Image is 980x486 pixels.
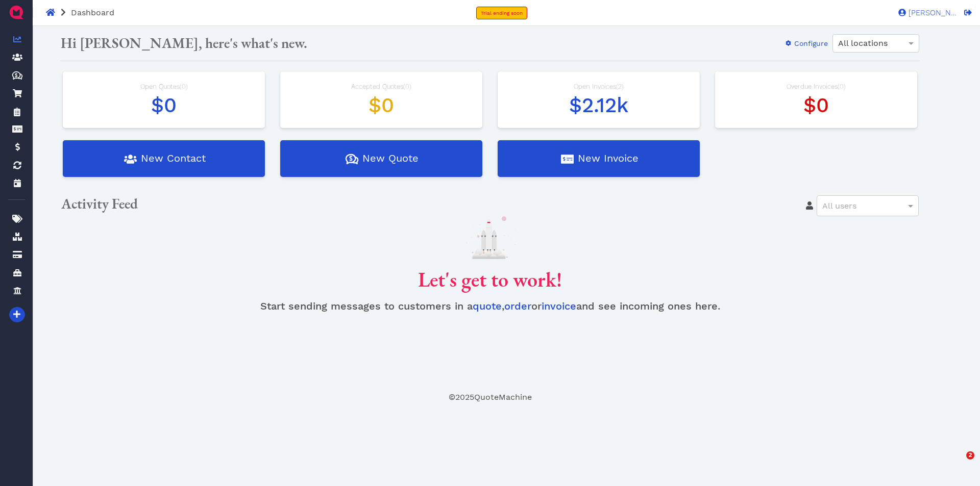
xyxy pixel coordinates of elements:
[966,451,974,459] span: 2
[418,266,562,293] span: Let's get to work!
[349,155,353,162] tspan: $
[618,83,622,90] span: 2
[817,196,918,216] div: All users
[476,7,527,19] a: Trial ending soon
[893,8,957,17] a: [PERSON_NAME]
[61,194,138,213] span: Activity Feed
[504,300,531,312] a: order
[15,72,18,78] tspan: $
[8,4,24,20] img: QuoteM_icon_flat.png
[838,38,888,48] span: All locations
[481,10,523,16] span: Trial ending soon
[464,216,516,259] img: launch.svg
[498,140,700,177] button: New Invoice
[63,140,265,177] button: New Contact
[840,83,844,90] span: 0
[260,300,720,312] span: Start sending messages to customers in a , or and see incoming ones here.
[53,391,927,403] footer: © 2025 QuoteMachine
[151,93,177,117] span: $0
[369,93,394,117] span: $0
[182,83,186,90] span: 0
[508,82,690,92] div: Open Invoices ( )
[725,82,907,92] div: Overdue Invoices ( )
[405,83,409,90] span: 0
[778,35,828,52] button: Configure
[542,300,576,312] a: invoice
[473,300,502,312] a: quote
[280,140,482,177] button: New Quote
[290,82,472,92] div: Accepted Quotes ( )
[61,34,307,52] span: Hi [PERSON_NAME], here's what's new.
[945,451,970,476] iframe: Intercom live chat
[71,8,114,17] span: Dashboard
[906,9,957,17] span: [PERSON_NAME]
[73,82,255,92] div: Open Quotes ( )
[803,93,829,117] span: $0
[569,93,628,117] span: 2115.8199462890625
[793,39,828,47] span: Configure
